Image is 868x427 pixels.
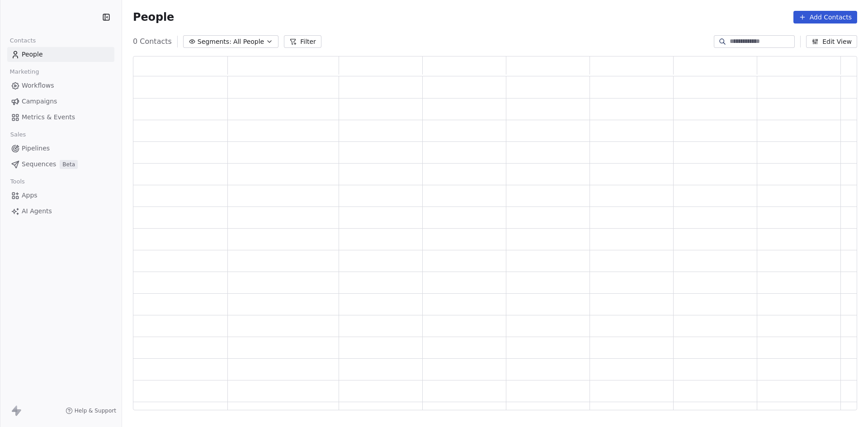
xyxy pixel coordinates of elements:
[793,11,857,23] button: Add Contacts
[806,35,857,48] button: Edit View
[60,160,78,169] span: Beta
[22,97,57,106] span: Campaigns
[6,175,28,188] span: Tools
[22,113,75,122] span: Metrics & Events
[7,157,114,172] a: SequencesBeta
[6,34,40,47] span: Contacts
[7,141,114,156] a: Pipelines
[133,10,174,24] span: People
[6,65,43,79] span: Marketing
[22,206,52,216] span: AI Agents
[22,160,56,169] span: Sequences
[7,188,114,203] a: Apps
[7,47,114,62] a: People
[66,407,116,414] a: Help & Support
[7,94,114,109] a: Campaigns
[133,36,172,47] span: 0 Contacts
[22,50,43,59] span: People
[233,37,264,47] span: All People
[7,110,114,125] a: Metrics & Events
[284,35,321,48] button: Filter
[198,37,231,47] span: Segments:
[7,204,114,219] a: AI Agents
[22,81,54,90] span: Workflows
[75,407,116,414] span: Help & Support
[6,128,30,141] span: Sales
[22,191,38,200] span: Apps
[7,78,114,93] a: Workflows
[22,144,50,153] span: Pipelines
